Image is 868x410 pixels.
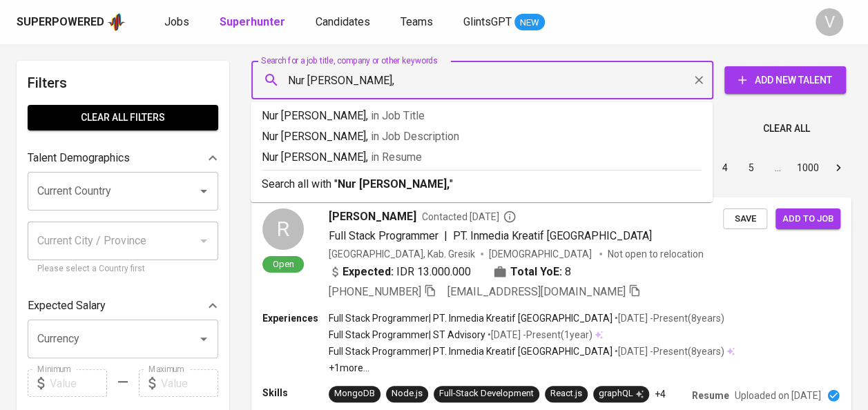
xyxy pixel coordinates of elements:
[262,149,702,166] p: Nur [PERSON_NAME],
[316,14,373,31] a: Candidates
[17,12,126,32] a: Superpoweredapp logo
[723,208,767,230] button: Save
[782,211,833,227] span: Add to job
[485,328,592,342] p: • [DATE] - Present ( 1 year )
[655,387,666,401] p: +4
[262,386,329,400] p: Skills
[463,15,512,28] span: GlintsGPT
[463,14,545,31] a: GlintsGPT NEW
[194,182,213,201] button: Open
[503,210,517,224] svg: By Batam recruiter
[161,369,218,397] input: Value
[28,150,130,166] p: Talent Demographics
[262,311,329,325] p: Experiences
[329,229,438,242] span: Full Stack Programmer
[453,229,652,242] span: PT. Inmedia Kreatif [GEOGRAPHIC_DATA]
[194,329,213,349] button: Open
[220,15,285,28] b: Superhunter
[164,15,189,28] span: Jobs
[220,14,288,31] a: Superhunter
[401,14,436,31] a: Teams
[37,262,209,276] p: Please select a Country first
[329,344,613,358] p: Full Stack Programmer | PT. Inmedia Kreatif [GEOGRAPHIC_DATA]
[766,161,789,175] div: …
[714,157,736,179] button: Go to page 4
[371,109,425,122] span: in Job Title
[565,264,571,280] span: 8
[763,120,810,137] span: Clear All
[689,70,708,90] button: Clear
[107,12,126,32] img: app logo
[329,264,471,280] div: IDR 13.000.000
[444,228,447,244] span: |
[550,387,582,400] div: React.js
[816,8,843,36] div: V
[613,311,724,325] p: • [DATE] - Present ( 8 years )
[17,14,104,30] div: Superpowered
[28,105,218,130] button: Clear All filters
[371,150,422,164] span: in Resume
[329,208,416,225] span: [PERSON_NAME]
[329,247,475,261] div: [GEOGRAPHIC_DATA], Kab. Gresik
[724,66,846,94] button: Add New Talent
[510,264,562,280] b: Total YoE:
[489,247,594,261] span: [DEMOGRAPHIC_DATA]
[401,15,433,28] span: Teams
[329,285,421,298] span: [PHONE_NUMBER]
[692,389,729,402] p: Resume
[329,311,613,325] p: Full Stack Programmer | PT. Inmedia Kreatif [GEOGRAPHIC_DATA]
[262,108,702,124] p: Nur [PERSON_NAME],
[422,210,517,224] span: Contacted [DATE]
[735,72,835,89] span: Add New Talent
[740,157,762,179] button: Go to page 5
[338,177,450,191] b: Nur [PERSON_NAME],
[514,16,545,30] span: NEW
[267,258,300,270] span: Open
[28,292,218,320] div: Expected Salary
[439,387,534,400] div: Full-Stack Development
[735,389,821,402] p: Uploaded on [DATE]
[28,144,218,172] div: Talent Demographics
[613,344,724,358] p: • [DATE] - Present ( 8 years )
[447,285,626,298] span: [EMAIL_ADDRESS][DOMAIN_NAME]
[262,176,702,193] p: Search all with " "
[28,297,106,314] p: Expected Salary
[28,72,218,94] h6: Filters
[758,116,816,141] button: Clear All
[608,247,704,261] p: Not open to relocation
[262,128,702,145] p: Nur [PERSON_NAME],
[329,361,735,375] p: +1 more ...
[599,387,644,400] div: graphQL
[343,264,394,280] b: Expected:
[316,15,370,28] span: Candidates
[607,157,851,179] nav: pagination navigation
[371,130,459,143] span: in Job Description
[793,157,823,179] button: Go to page 1000
[827,157,849,179] button: Go to next page
[730,211,760,227] span: Save
[262,208,304,250] div: R
[164,14,192,31] a: Jobs
[329,328,485,342] p: Full Stack Programmer | ST Advisory
[775,208,840,230] button: Add to job
[50,369,107,397] input: Value
[334,387,375,400] div: MongoDB
[392,387,423,400] div: Node.js
[39,109,207,126] span: Clear All filters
